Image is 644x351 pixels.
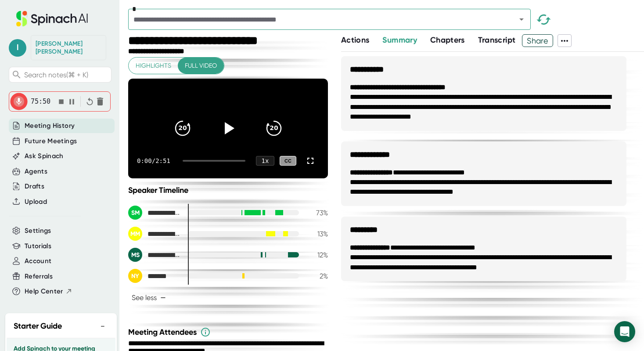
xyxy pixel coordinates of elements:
[306,209,328,217] div: 73 %
[341,35,369,45] span: Actions
[382,35,417,45] span: Summary
[128,290,169,305] button: See less−
[522,34,553,47] button: Share
[25,197,47,207] button: Upload
[430,34,465,46] button: Chapters
[478,35,516,45] span: Transcript
[25,256,51,266] button: Account
[129,58,178,74] button: Highlights
[14,320,62,332] h2: Starter Guide
[128,248,142,262] div: MS
[25,136,77,146] button: Future Meetings
[522,33,553,48] span: Share
[341,34,369,46] button: Actions
[128,227,142,241] div: MM
[31,98,50,105] span: 75:50
[128,269,142,283] div: NY
[25,181,44,192] button: Drafts
[382,34,417,46] button: Summary
[25,241,51,251] button: Tutorials
[36,40,101,55] div: Leslie Gomez
[9,39,26,57] span: l
[515,13,528,25] button: Open
[25,121,75,131] button: Meeting History
[97,320,108,333] button: −
[178,58,224,74] button: Full video
[614,321,635,342] div: Open Intercom Messenger
[128,206,142,220] div: SM
[306,272,328,280] div: 2 %
[136,60,171,71] span: Highlights
[25,286,63,297] span: Help Center
[137,157,172,164] div: 0:00 / 2:51
[25,271,53,282] button: Referrals
[25,166,47,177] button: Agents
[25,226,51,236] button: Settings
[430,35,465,45] span: Chapters
[160,294,166,301] span: −
[306,230,328,238] div: 13 %
[128,185,328,195] div: Speaker Timeline
[25,151,64,161] button: Ask Spinach
[185,60,217,71] span: Full video
[24,71,88,79] span: Search notes (⌘ + K)
[256,156,274,166] div: 1 x
[280,156,296,166] div: CC
[128,327,330,337] div: Meeting Attendees
[478,34,516,46] button: Transcript
[306,251,328,259] div: 12 %
[25,286,72,297] button: Help Center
